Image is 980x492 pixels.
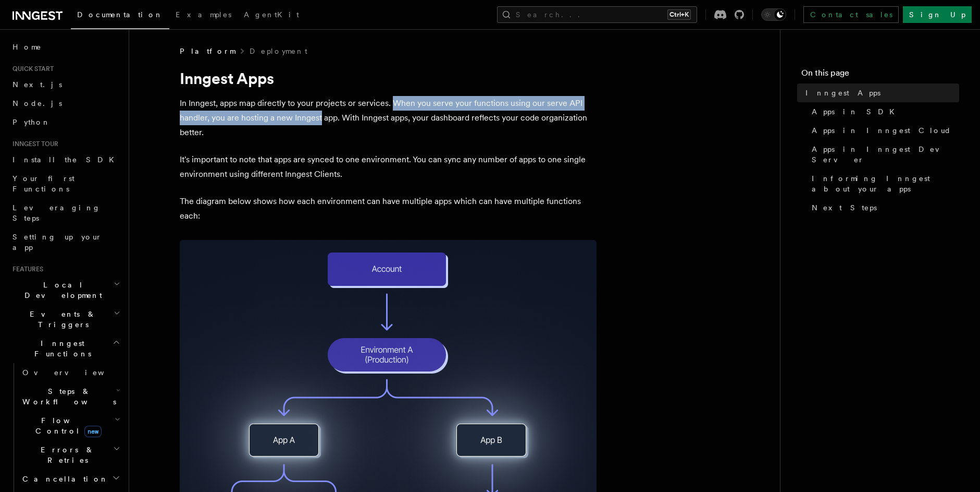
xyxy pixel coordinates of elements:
[812,106,901,117] span: Apps in SDK
[18,440,122,470] button: Errors & Retries
[812,173,959,194] span: Informing Inngest about your apps
[903,6,972,23] a: Sign Up
[169,3,238,28] a: Examples
[8,113,122,131] a: Python
[8,169,122,198] a: Your first Functions
[22,368,130,377] span: Overview
[8,38,122,56] a: Home
[8,198,122,227] a: Leveraging Steps
[8,305,122,334] button: Events & Triggers
[18,382,122,411] button: Steps & Workflows
[497,6,697,23] button: Search...Ctrl+K
[238,3,305,28] a: AgentKit
[8,227,122,257] a: Setting up your app
[13,118,51,126] span: Python
[8,309,114,330] span: Events & Triggers
[801,67,959,83] h4: On this page
[8,75,122,94] a: Next.js
[13,233,102,251] span: Setting up your app
[8,140,58,148] span: Inngest tour
[77,10,163,19] span: Documentation
[812,202,877,213] span: Next Steps
[18,386,116,407] span: Steps & Workflows
[18,445,113,465] span: Errors & Retries
[13,203,101,222] span: Leveraging Steps
[8,65,54,73] span: Quick start
[8,265,43,273] span: Features
[244,10,299,19] span: AgentKit
[8,275,122,305] button: Local Development
[84,426,102,437] span: new
[808,121,959,140] a: Apps in Inngest Cloud
[808,140,959,169] a: Apps in Inngest Dev Server
[761,8,786,21] button: Toggle dark mode
[180,152,597,182] p: It's important to note that apps are synced to one environment. You can sync any number of apps t...
[176,10,231,19] span: Examples
[180,96,597,140] p: In Inngest, apps map directly to your projects or services. When you serve your functions using o...
[18,411,122,440] button: Flow Controlnew
[180,194,597,223] p: The diagram below shows how each environment can have multiple apps which can have multiple funct...
[808,198,959,217] a: Next Steps
[250,46,307,56] a: Deployment
[667,9,691,20] kbd: Ctrl+K
[18,474,108,484] span: Cancellation
[808,169,959,198] a: Informing Inngest about your apps
[13,174,75,193] span: Your first Functions
[13,42,42,52] span: Home
[805,88,880,98] span: Inngest Apps
[812,125,951,136] span: Apps in Inngest Cloud
[8,334,122,363] button: Inngest Functions
[180,69,597,88] h1: Inngest Apps
[71,3,169,29] a: Documentation
[18,415,115,436] span: Flow Control
[8,338,113,359] span: Inngest Functions
[803,6,899,23] a: Contact sales
[18,470,122,488] button: Cancellation
[8,280,114,301] span: Local Development
[180,46,235,56] span: Platform
[8,94,122,113] a: Node.js
[13,155,120,164] span: Install the SDK
[801,83,959,102] a: Inngest Apps
[18,363,122,382] a: Overview
[8,150,122,169] a: Install the SDK
[13,80,62,89] span: Next.js
[808,102,959,121] a: Apps in SDK
[812,144,959,165] span: Apps in Inngest Dev Server
[13,99,62,107] span: Node.js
